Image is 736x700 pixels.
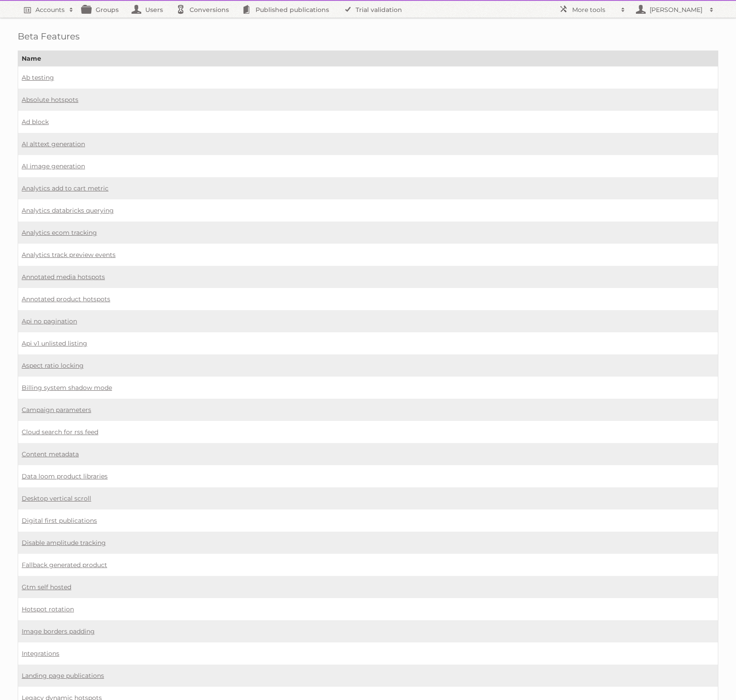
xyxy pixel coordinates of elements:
a: Gtm self hosted [22,583,71,591]
a: Absolute hotspots [22,96,78,104]
a: Cloud search for rss feed [22,428,98,436]
h2: Accounts [35,5,65,14]
a: Analytics ecom tracking [22,229,97,237]
a: [PERSON_NAME] [630,1,718,18]
a: Campaign parameters [22,406,91,414]
a: Integrations [22,649,59,657]
a: Annotated product hotspots [22,295,110,303]
h2: [PERSON_NAME] [647,5,705,14]
a: Image borders padding [22,627,95,635]
a: More tools [554,1,630,18]
a: Billing system shadow mode [22,384,112,392]
a: Desktop vertical scroll [22,494,91,502]
a: Accounts [18,1,78,18]
a: Analytics databricks querying [22,206,114,214]
h2: More tools [572,5,616,14]
a: AI alttext generation [22,140,85,148]
a: AI image generation [22,162,85,170]
a: Ab testing [22,74,54,82]
a: Digital first publications [22,517,97,525]
a: Content metadata [22,450,79,458]
a: Data loom product libraries [22,472,108,480]
a: Trial validation [338,1,411,18]
a: Analytics add to cart metric [22,184,108,192]
a: Analytics track preview events [22,251,116,259]
a: Published publications [238,1,338,18]
a: Disable amplitude tracking [22,539,106,547]
a: Api v1 unlisted listing [22,339,87,347]
a: Fallback generated product [22,561,107,569]
a: Landing page publications [22,672,104,680]
th: Name [18,51,718,66]
a: Annotated media hotspots [22,273,105,281]
a: Groups [78,1,128,18]
a: Hotspot rotation [22,605,74,613]
a: Aspect ratio locking [22,362,84,369]
a: Api no pagination [22,317,77,325]
h1: Beta Features [18,31,718,42]
a: Users [128,1,172,18]
a: Ad block [22,118,49,126]
a: Conversions [172,1,238,18]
